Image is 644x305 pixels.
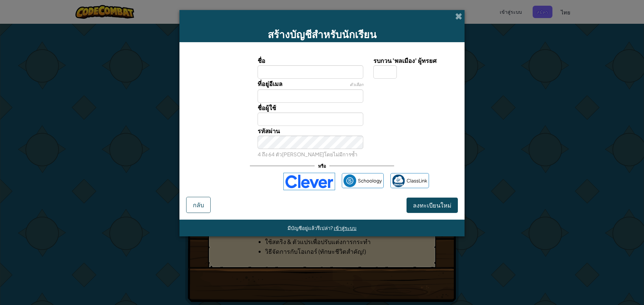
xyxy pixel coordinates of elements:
span: ลงทะเบียนใหม่ [413,201,451,209]
span: ชื่อผู้ใช้ [258,104,276,111]
span: ClassLink [407,176,427,185]
span: สร้างบัญชีสำหรับนักเรียน [268,28,377,41]
img: schoology.png [343,174,356,187]
button: กลับ [186,197,211,213]
span: รหัสผ่าน [258,127,280,135]
span: ที่อยู่อีเมล [258,80,282,87]
span: ชื่อ [258,57,265,64]
span: Schoology [358,176,382,185]
img: classlink-logo-small.png [392,174,405,187]
span: กลับ [193,201,204,209]
img: clever-logo-blue.png [283,173,335,190]
small: 4 ถึง 64 ตัว[PERSON_NAME]โดยไม่มีการซ้ำ [258,151,358,157]
iframe: Sign in with Google Button [212,174,280,189]
span: ตัวเลือก [350,82,363,87]
span: มีบัญชีอยู่แล้วรึเปล่า? [287,225,334,231]
button: ลงทะเบียนใหม่ [407,198,458,213]
span: รบกวน 'พลเมือง' ผู้ทรยศ [373,57,436,64]
span: หรือ [315,161,329,171]
a: เข้าสู่ระบบ [334,225,357,231]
